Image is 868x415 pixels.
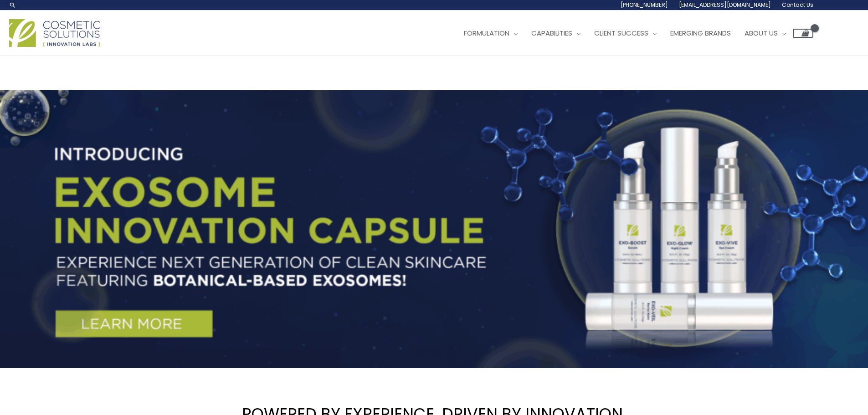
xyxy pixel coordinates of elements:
span: Emerging Brands [670,28,731,38]
a: View Shopping Cart, empty [793,29,813,38]
span: About Us [745,28,778,38]
nav: Site Navigation [450,20,813,47]
span: Capabilities [531,28,572,38]
a: Search icon link [9,1,16,9]
a: Formulation [457,20,524,47]
span: [EMAIL_ADDRESS][DOMAIN_NAME] [679,1,771,9]
span: [PHONE_NUMBER] [621,1,668,9]
a: Capabilities [524,20,587,47]
span: Formulation [464,28,509,38]
span: Client Success [594,28,648,38]
a: Emerging Brands [663,20,738,47]
img: Cosmetic Solutions Logo [9,19,100,47]
a: Client Success [587,20,663,47]
span: Contact Us [782,1,813,9]
a: About Us [738,20,793,47]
